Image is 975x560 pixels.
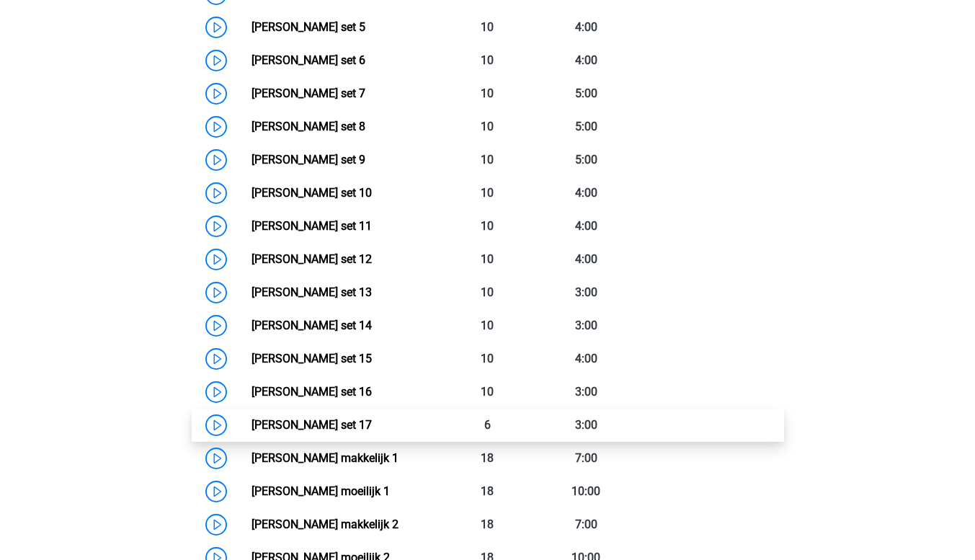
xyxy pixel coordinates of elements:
a: [PERSON_NAME] set 9 [251,153,365,166]
a: [PERSON_NAME] moeilijk 1 [251,484,390,498]
a: [PERSON_NAME] set 15 [251,352,372,365]
a: [PERSON_NAME] set 6 [251,53,365,67]
a: [PERSON_NAME] makkelijk 1 [251,451,399,465]
a: [PERSON_NAME] set 13 [251,285,372,299]
a: [PERSON_NAME] set 8 [251,120,365,133]
a: [PERSON_NAME] set 12 [251,252,372,266]
a: [PERSON_NAME] set 16 [251,385,372,399]
a: [PERSON_NAME] set 14 [251,319,372,332]
a: [PERSON_NAME] set 11 [251,219,372,233]
a: [PERSON_NAME] set 7 [251,86,365,100]
a: [PERSON_NAME] set 17 [251,418,372,432]
a: [PERSON_NAME] set 10 [251,186,372,200]
a: [PERSON_NAME] makkelijk 2 [251,517,399,531]
a: [PERSON_NAME] set 5 [251,20,365,34]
